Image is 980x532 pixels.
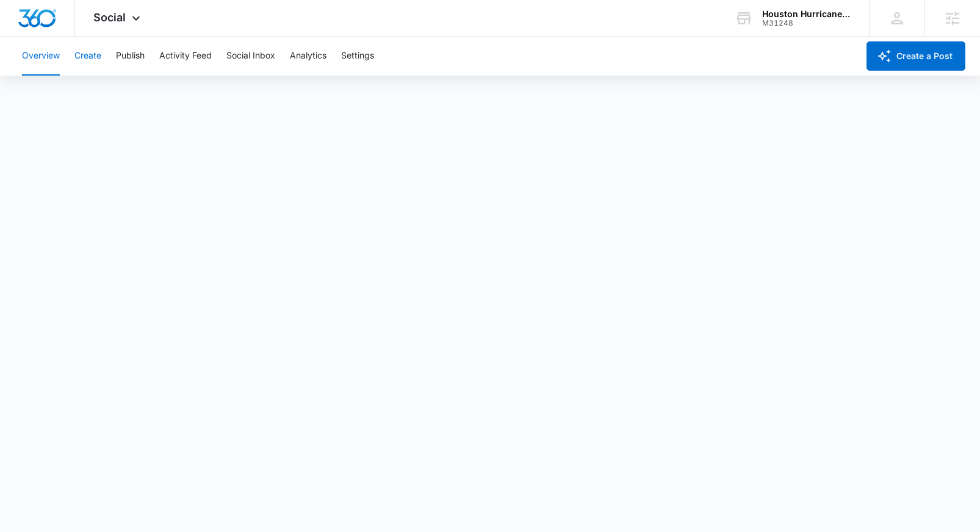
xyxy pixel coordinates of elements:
button: Social Inbox [226,37,275,76]
button: Create a Post [867,41,965,71]
span: Social [93,11,126,24]
button: Overview [22,37,60,76]
button: Settings [341,37,374,76]
button: Create [74,37,101,76]
button: Analytics [290,37,326,76]
button: Activity Feed [159,37,212,76]
div: account name [762,9,851,19]
button: Publish [116,37,145,76]
div: account id [762,19,851,27]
